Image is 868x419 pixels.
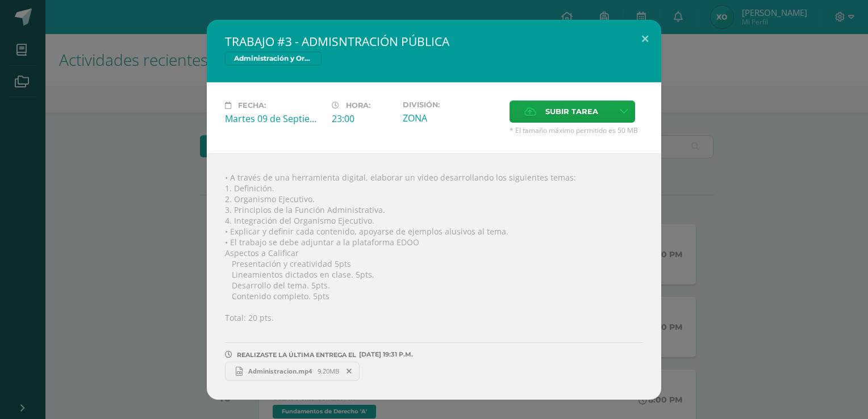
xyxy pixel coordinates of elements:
label: División: [403,100,500,109]
span: * El tamaño máximo permitido es 50 MB [510,125,643,135]
span: Administracion.mp4 [243,367,318,375]
span: Fecha: [238,101,266,110]
div: Martes 09 de Septiembre [225,112,323,125]
div: • A través de una herramienta digital, elaborar un video desarrollando los siguientes temas: 1. D... [207,153,661,400]
span: Hora: [346,101,370,110]
span: [DATE] 19:31 P.M. [356,354,413,355]
div: ZONA [403,112,500,124]
span: Subir tarea [545,101,598,122]
button: Close (Esc) [629,20,661,58]
a: Administracion.mp4 9.20MB [225,362,360,381]
span: REALIZASTE LA ÚLTIMA ENTREGA EL [237,351,356,359]
div: 23:00 [332,112,394,125]
span: Remover entrega [340,365,359,378]
span: 9.20MB [318,367,339,375]
span: Administración y Organización de Oficina [225,52,322,65]
h2: TRABAJO #3 - ADMISNTRACIÓN PÚBLICA [225,33,643,49]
